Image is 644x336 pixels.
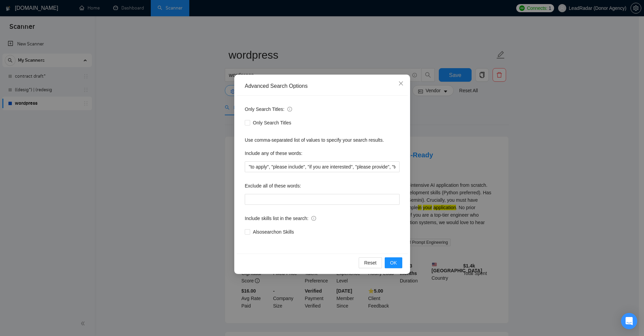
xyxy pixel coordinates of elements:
[398,81,404,86] span: close
[359,257,382,268] button: Reset
[392,75,410,93] button: Close
[621,313,637,329] div: Open Intercom Messenger
[245,82,400,90] div: Advanced Search Options
[245,136,400,144] div: Use comma-separated list of values to specify your search results.
[245,180,301,191] label: Exclude all of these words:
[364,259,377,266] span: Reset
[287,107,292,112] span: info-circle
[245,105,292,113] span: Only Search Titles:
[245,148,302,159] label: Include any of these words:
[250,119,294,126] span: Only Search Titles
[250,228,296,236] span: Also search on Skills
[245,215,316,222] span: Include skills list in the search:
[390,259,397,266] span: OK
[311,216,316,221] span: info-circle
[384,257,402,268] button: OK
